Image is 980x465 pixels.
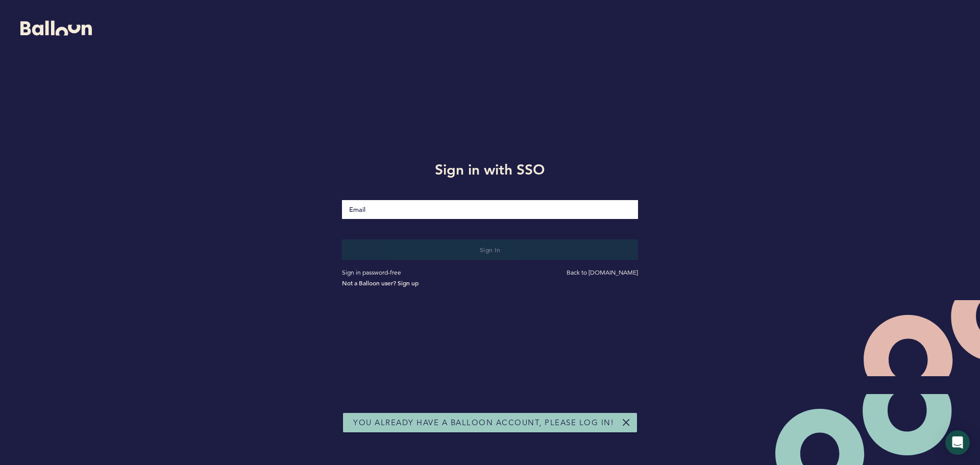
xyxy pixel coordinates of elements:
a: Not a Balloon user? Sign up [342,279,419,287]
button: Sign in [342,239,638,260]
div: You already have a Balloon account, please log in! [343,413,637,432]
a: Back to [DOMAIN_NAME] [567,268,638,276]
h1: Sign in with SSO [334,159,646,180]
a: Sign in password-free [342,268,401,276]
span: Sign in [480,246,501,254]
div: Open Intercom Messenger [945,430,970,455]
input: Email [342,200,638,219]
